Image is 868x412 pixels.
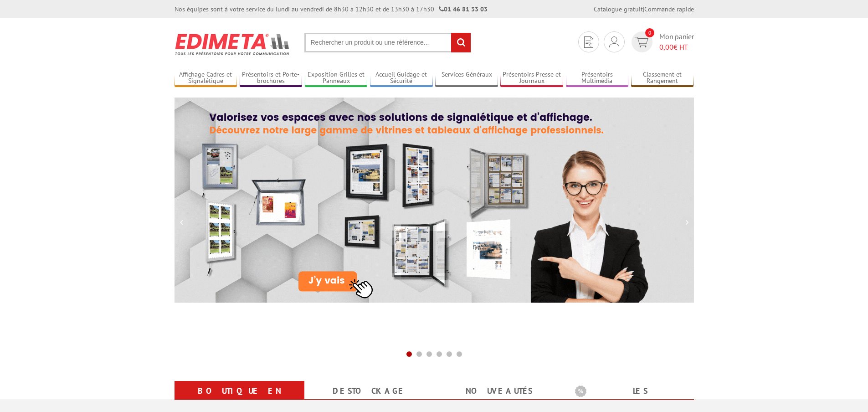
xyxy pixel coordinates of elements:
[631,71,694,86] a: Classement et Rangement
[659,42,694,52] span: € HT
[445,383,553,399] a: nouveautés
[584,36,593,48] img: devis rapide
[575,383,689,401] b: Les promotions
[451,33,471,52] input: rechercher
[175,71,237,86] a: Affichage Cadres et Signalétique
[435,71,498,86] a: Services Généraux
[315,383,423,399] a: Destockage
[175,5,488,14] div: Nos équipes sont à votre service du lundi au vendredi de 8h30 à 12h30 et de 13h30 à 17h30
[500,71,563,86] a: Présentoirs Presse et Journaux
[439,5,488,13] strong: 01 46 81 33 03
[594,5,694,14] div: |
[240,71,303,86] a: Présentoirs et Porte-brochures
[659,31,694,52] span: Mon panier
[566,71,629,86] a: Présentoirs Multimédia
[305,71,368,86] a: Exposition Grilles et Panneaux
[629,31,694,52] a: devis rapide 0 Mon panier 0,00€ HT
[304,33,471,52] input: Rechercher un produit ou une référence...
[644,5,694,13] a: Commande rapide
[609,36,619,47] img: devis rapide
[370,71,433,86] a: Accueil Guidage et Sécurité
[659,42,673,51] span: 0,00
[635,37,648,47] img: devis rapide
[594,5,643,13] a: Catalogue gratuit
[175,27,291,61] img: Présentoir, panneau, stand - Edimeta - PLV, affichage, mobilier bureau, entreprise
[645,28,654,37] span: 0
